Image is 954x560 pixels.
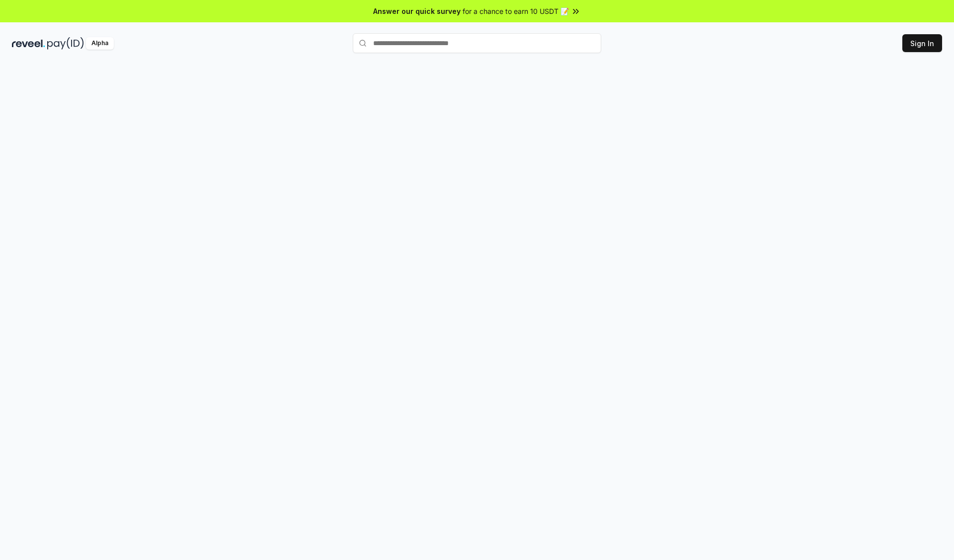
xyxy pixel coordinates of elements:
span: for a chance to earn 10 USDT 📝 [463,6,569,16]
span: Answer our quick survey [373,6,461,16]
img: reveel_dark [12,37,45,50]
div: Alpha [86,37,114,50]
img: pay_id [47,37,84,50]
button: Sign In [902,34,942,52]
